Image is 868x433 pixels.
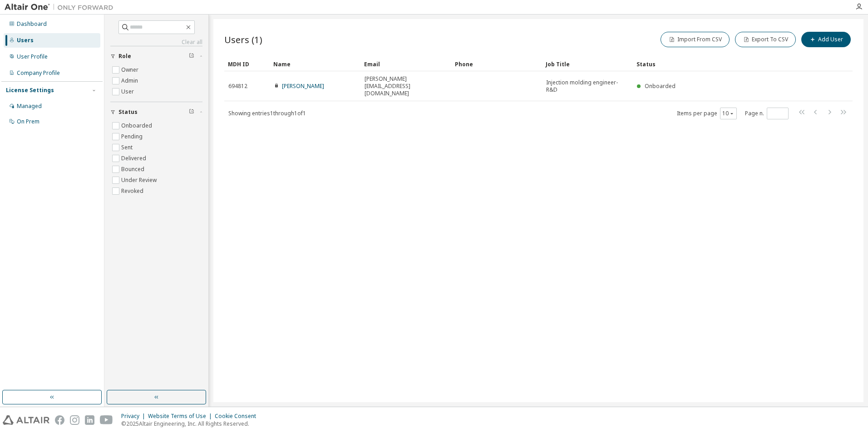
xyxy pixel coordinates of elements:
[118,108,138,116] span: Status
[85,415,94,425] img: linkedin.svg
[121,413,148,420] div: Privacy
[121,142,134,153] label: Sent
[17,69,60,77] div: Company Profile
[546,57,629,71] div: Job Title
[189,53,194,60] span: Clear filter
[5,3,118,12] img: Altair One
[189,108,194,116] span: Clear filter
[677,108,737,119] span: Items per page
[121,120,154,131] label: Onboarded
[661,32,730,47] button: Import From CSV
[100,415,113,425] img: youtube.svg
[215,413,261,420] div: Cookie Consent
[118,53,131,60] span: Role
[722,110,735,117] button: 10
[121,64,140,75] label: Owner
[455,57,538,71] div: Phone
[282,82,324,90] a: [PERSON_NAME]
[273,57,357,71] div: Name
[70,415,79,425] img: instagram.svg
[121,186,145,197] label: Revoked
[121,131,144,142] label: Pending
[121,153,148,164] label: Delivered
[546,79,629,93] span: Injection molding engineer-R&D
[228,57,266,71] div: MDH ID
[6,87,54,94] div: License Settings
[228,83,247,90] span: 694812
[110,102,202,122] button: Status
[224,33,262,46] span: Users (1)
[17,37,34,44] div: Users
[17,20,47,28] div: Dashboard
[636,57,805,71] div: Status
[121,175,158,186] label: Under Review
[121,75,140,86] label: Admin
[735,32,796,47] button: Export To CSV
[3,415,49,425] img: altair_logo.svg
[365,75,447,97] span: [PERSON_NAME][EMAIL_ADDRESS][DOMAIN_NAME]
[17,118,39,125] div: On Prem
[364,57,448,71] div: Email
[121,420,261,428] p: © 2025 Altair Engineering, Inc. All Rights Reserved.
[121,86,136,97] label: User
[745,108,789,119] span: Page n.
[645,82,676,90] span: Onboarded
[17,103,42,110] div: Managed
[121,164,146,175] label: Bounced
[228,109,306,117] span: Showing entries 1 through 1 of 1
[110,39,202,46] a: Clear all
[801,32,851,47] button: Add User
[148,413,215,420] div: Website Terms of Use
[55,415,64,425] img: facebook.svg
[17,53,48,60] div: User Profile
[110,46,202,66] button: Role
